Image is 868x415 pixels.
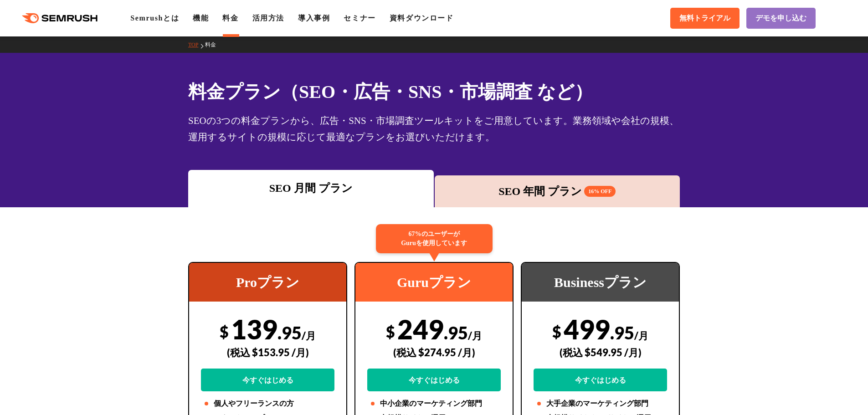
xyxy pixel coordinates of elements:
div: SEOの3つの料金プランから、広告・SNS・市場調査ツールキットをご用意しています。業務領域や会社の規模、運用するサイトの規模に応じて最適なプランをお選びいただけます。 [188,113,680,145]
span: /月 [302,329,316,342]
div: (税込 $274.95 /月) [367,336,501,369]
div: (税込 $153.95 /月) [201,336,334,369]
a: デモを申し込む [746,8,816,29]
a: 料金 [205,41,223,48]
a: 料金 [222,14,238,22]
h1: 料金プラン（SEO・広告・SNS・市場調査 など） [188,78,680,105]
a: 機能 [193,14,209,22]
span: $ [386,322,395,341]
li: 個人やフリーランスの方 [201,398,334,409]
div: 67%のユーザーが Guruを使用しています [376,224,493,253]
div: SEO 月間 プラン [193,180,429,196]
span: .95 [444,322,468,343]
div: 139 [201,313,334,391]
span: 無料トライアル [679,14,730,23]
a: 導入事例 [298,14,330,22]
li: 大手企業のマーケティング部門 [534,398,667,409]
span: $ [220,322,229,341]
a: 資料ダウンロード [390,14,454,22]
span: .95 [610,322,634,343]
div: Businessプラン [522,263,679,302]
span: デモを申し込む [755,14,806,23]
li: 中小企業のマーケティング部門 [367,398,501,409]
div: 499 [534,313,667,391]
div: SEO 年間 プラン [439,183,676,200]
a: Semrushとは [130,14,179,22]
div: 249 [367,313,501,391]
span: $ [552,322,561,341]
a: 今すぐはじめる [367,369,501,391]
a: 無料トライアル [670,8,740,29]
span: .95 [277,322,302,343]
a: TOP [188,41,205,48]
div: Proプラン [189,263,346,302]
a: セミナー [344,14,375,22]
a: 今すぐはじめる [534,369,667,391]
span: /月 [468,329,482,342]
span: /月 [634,329,648,342]
a: 活用方法 [252,14,284,22]
div: Guruプラン [355,263,513,302]
span: 16% OFF [584,186,616,197]
div: (税込 $549.95 /月) [534,336,667,369]
a: 今すぐはじめる [201,369,334,391]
